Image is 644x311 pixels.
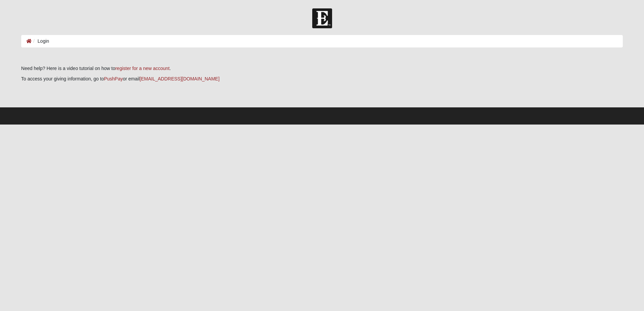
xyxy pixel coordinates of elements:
[140,76,220,81] a: [EMAIL_ADDRESS][DOMAIN_NAME]
[115,66,169,71] a: register for a new account
[32,38,49,45] li: Login
[104,76,123,81] a: PushPay
[21,75,623,82] p: To access your giving information, go to or email
[312,8,332,28] img: Church of Eleven22 Logo
[21,65,623,72] p: Need help? Here is a video tutorial on how to .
